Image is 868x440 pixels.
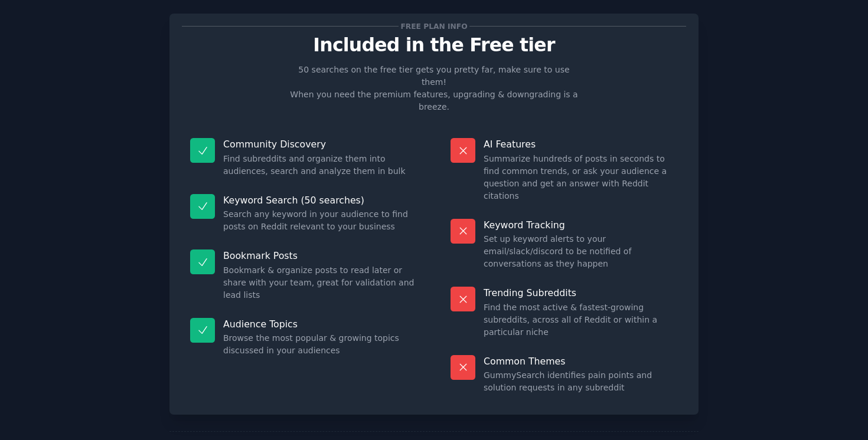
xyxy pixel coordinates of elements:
p: Keyword Search (50 searches) [223,194,417,206]
p: Keyword Tracking [484,219,678,231]
dd: Find the most active & fastest-growing subreddits, across all of Reddit or within a particular niche [484,301,678,339]
p: Trending Subreddits [484,287,678,299]
dd: Browse the most popular & growing topics discussed in your audiences [223,332,417,357]
dd: Set up keyword alerts to your email/slack/discord to be notified of conversations as they happen [484,233,678,270]
p: Audience Topics [223,318,417,330]
dd: Bookmark & organize posts to read later or share with your team, great for validation and lead lists [223,264,417,301]
span: Free plan info [399,20,469,32]
p: Included in the Free tier [182,35,686,55]
p: Community Discovery [223,138,417,150]
dd: Search any keyword in your audience to find posts on Reddit relevant to your business [223,208,417,233]
dd: Summarize hundreds of posts in seconds to find common trends, or ask your audience a question and... [484,153,678,202]
p: AI Features [484,138,678,150]
p: 50 searches on the free tier gets you pretty far, make sure to use them! When you need the premiu... [285,64,583,113]
dd: GummySearch identifies pain points and solution requests in any subreddit [484,369,678,394]
dd: Find subreddits and organize them into audiences, search and analyze them in bulk [223,153,417,178]
p: Bookmark Posts [223,249,417,262]
p: Common Themes [484,355,678,367]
